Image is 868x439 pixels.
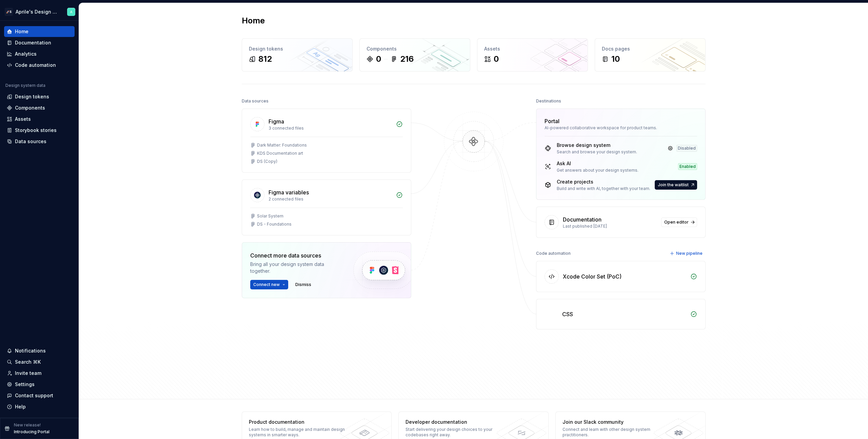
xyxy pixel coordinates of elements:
[406,427,504,438] div: Start delivering your design choices to your codebases right away.
[15,138,46,145] div: Data sources
[4,401,75,412] button: Help
[295,282,311,287] span: Dismiss
[406,419,504,425] div: Developer documentation
[4,49,75,59] a: Analytics
[257,213,283,219] div: Solar System
[269,188,309,196] div: Figma variables
[257,142,307,148] div: Dark Matter: Foundations
[611,54,620,64] div: 10
[269,126,392,131] div: 3 connected files
[5,8,13,16] div: 🚀S
[536,96,561,106] div: Destinations
[242,179,411,235] a: Figma variables2 connected filesSolar SystemDS - Foundations
[253,282,280,287] span: Connect new
[676,251,703,256] span: New pipeline
[15,62,56,69] div: Code automation
[250,261,342,274] div: Bring all your design system data together.
[602,45,698,52] div: Docs pages
[545,125,697,131] div: AI-powered collaborative workspace for product teams.
[557,186,650,191] div: Build and write with AI, together with your team.
[15,381,35,388] div: Settings
[4,390,75,401] button: Contact support
[250,280,288,289] button: Connect new
[15,127,57,134] div: Storybook stories
[292,280,314,289] button: Dismiss
[4,37,75,48] a: Documentation
[269,117,284,126] div: Figma
[4,368,75,379] a: Invite team
[15,28,28,35] div: Home
[494,54,499,64] div: 0
[668,249,706,258] button: New pipeline
[1,4,77,19] button: 🚀SAprile's Design SystemArtem
[14,422,41,428] p: New release!
[4,91,75,102] a: Design tokens
[563,419,661,425] div: Join our Slack community
[400,54,414,64] div: 216
[655,180,697,190] a: Join the waitlist
[563,215,601,224] div: Documentation
[4,102,75,113] a: Components
[242,38,353,72] a: Design tokens812
[15,359,41,365] div: Search ⌘K
[249,427,348,438] div: Learn how to build, manage and maintain design systems in smarter ways.
[595,38,706,72] a: Docs pages10
[4,125,75,136] a: Storybook stories
[664,220,689,225] span: Open editor
[557,178,650,185] div: Create projects
[545,117,559,125] div: Portal
[15,39,51,46] div: Documentation
[557,160,638,167] div: Ask AI
[15,116,31,122] div: Assets
[562,310,573,318] div: CSS
[4,114,75,125] a: Assets
[242,96,269,106] div: Data sources
[557,168,638,173] div: Get answers about your design systems.
[658,182,689,188] span: Join the waitlist
[258,54,272,64] div: 812
[257,159,277,164] div: DS (Copy)
[15,104,45,111] div: Components
[477,38,588,72] a: Assets0
[67,8,75,16] img: Artem
[242,15,265,26] h2: Home
[678,163,697,170] div: Enabled
[249,45,346,52] div: Design tokens
[4,357,75,367] button: Search ⌘K
[4,379,75,390] a: Settings
[5,83,45,88] div: Design system data
[15,403,26,410] div: Help
[4,26,75,37] a: Home
[15,93,49,100] div: Design tokens
[359,38,470,72] a: Components0216
[4,136,75,147] a: Data sources
[16,8,59,15] div: Aprile's Design System
[15,51,37,57] div: Analytics
[536,249,571,258] div: Code automation
[257,222,292,227] div: DS - Foundations
[557,142,637,149] div: Browse design system
[269,196,392,202] div: 2 connected files
[661,217,697,227] a: Open editor
[15,347,46,354] div: Notifications
[250,251,342,260] div: Connect more data sources
[557,149,637,155] div: Search and browse your design system.
[249,419,348,425] div: Product documentation
[4,60,75,71] a: Code automation
[242,109,411,173] a: Figma3 connected filesDark Matter: FoundationsKDS Documentation artDS (Copy)
[14,429,50,435] p: Introducing Portal
[563,272,622,281] div: Xcode Color Set (PoC)
[15,370,41,377] div: Invite team
[376,54,381,64] div: 0
[563,224,657,229] div: Last published [DATE]
[4,345,75,356] button: Notifications
[676,145,697,152] div: Disabled
[367,45,463,52] div: Components
[257,151,303,156] div: KDS Documentation art
[563,427,661,438] div: Connect and learn with other design system practitioners.
[484,45,581,52] div: Assets
[15,392,53,399] div: Contact support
